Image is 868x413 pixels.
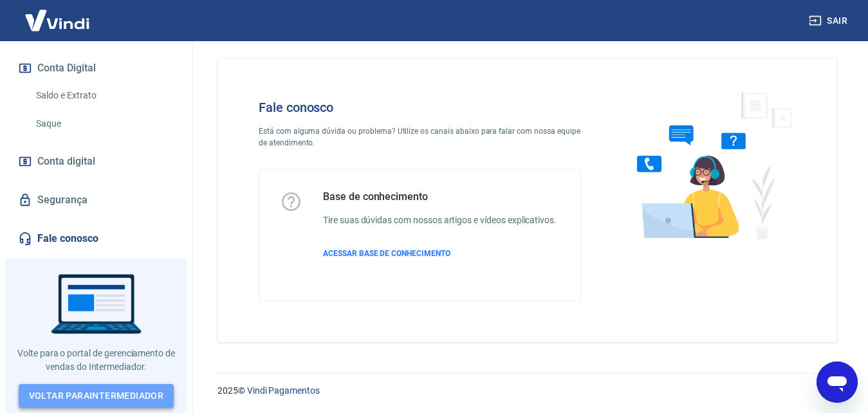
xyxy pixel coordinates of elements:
a: Voltar paraIntermediador [19,384,174,408]
h4: Fale conosco [259,100,581,115]
a: Segurança [15,186,177,214]
a: Conta digital [15,147,177,176]
h5: Base de conhecimento [323,190,557,203]
p: Está com alguma dúvida ou problema? Utilize os canais abaixo para falar com nossa equipe de atend... [259,125,581,149]
a: ACESSAR BASE DE CONHECIMENTO [323,248,557,259]
span: Conta digital [37,152,95,170]
a: Fale conosco [15,225,177,253]
img: Fale conosco [611,79,807,251]
h6: Tire suas dúvidas com nossos artigos e vídeos explicativos. [323,214,557,227]
iframe: Botão para abrir a janela de mensagens, conversa em andamento [817,362,858,403]
p: 2025 © [217,384,837,398]
img: Vindi [15,1,99,40]
a: Saque [31,111,177,137]
span: ACESSAR BASE DE CONHECIMENTO [323,249,450,258]
button: Sair [806,9,853,33]
a: Vindi Pagamentos [247,385,320,396]
a: Saldo e Extrato [31,82,177,109]
button: Conta Digital [15,54,177,82]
